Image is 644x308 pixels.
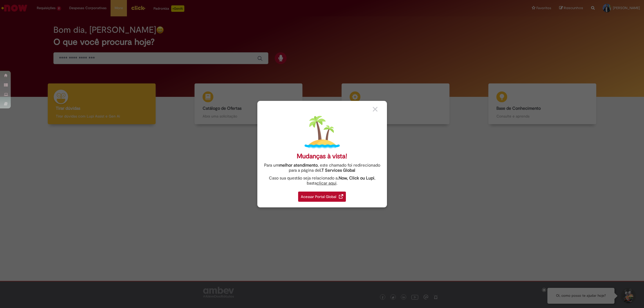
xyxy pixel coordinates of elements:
[298,189,346,202] a: Acessar Portal Global
[261,176,383,186] div: Caso sua questão seja relacionado a , basta .
[305,115,340,150] img: island.png
[317,178,336,186] a: clicar aqui
[373,107,378,112] img: close_button_grey.png
[320,165,355,173] a: I.T Services Global
[297,152,347,160] div: Mudanças à vista!
[298,192,346,202] div: Acessar Portal Global
[261,163,383,173] div: Para um , este chamado foi redirecionado para a página de
[279,163,318,168] strong: melhor atendimento
[339,194,343,199] img: redirect_link.png
[338,175,374,181] strong: .Now, Click ou Lupi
